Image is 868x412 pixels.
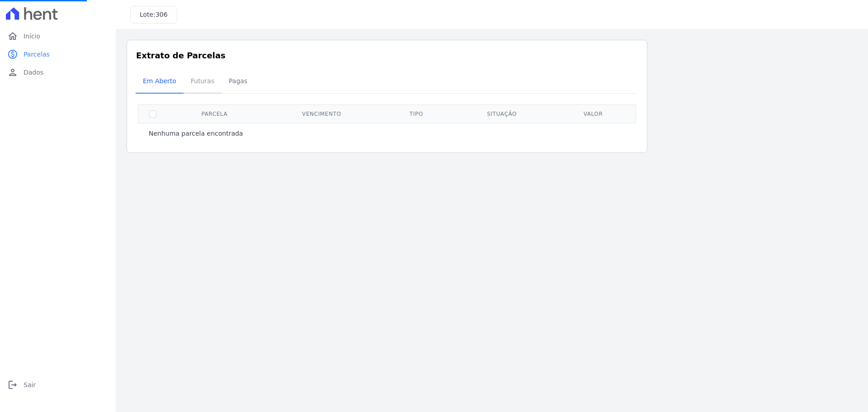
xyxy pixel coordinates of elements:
th: Vencimento [262,104,382,123]
a: Pagas [222,70,255,94]
i: paid [7,49,18,60]
h3: Extrato de Parcelas [136,49,638,62]
i: logout [7,379,18,390]
a: personDados [4,63,112,81]
th: Tipo [382,104,451,123]
h3: Lote: [140,10,168,19]
span: Início [24,32,40,41]
span: Dados [24,68,43,77]
span: 306 [156,11,168,18]
span: Futuras [185,72,220,90]
a: homeInício [4,27,112,45]
a: Em Aberto [136,70,184,94]
span: Parcelas [24,50,50,59]
a: logoutSair [4,376,112,394]
i: person [7,67,18,78]
span: Sair [24,380,36,389]
a: paidParcelas [4,45,112,63]
a: Futuras [184,70,222,94]
p: Nenhuma parcela encontrada [149,129,243,138]
span: Em Aberto [137,72,182,90]
i: home [7,31,18,42]
span: Pagas [223,72,253,90]
th: Parcela [167,104,262,123]
th: Valor [553,104,634,123]
th: Situação [451,104,553,123]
